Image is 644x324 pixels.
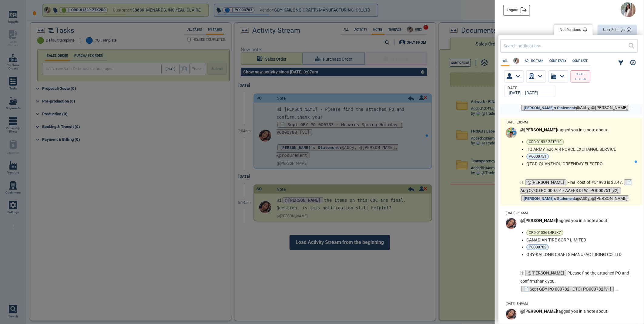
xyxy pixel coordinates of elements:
[554,25,637,37] div: outlined primary button group
[526,147,632,152] li: HQ ARMY %26 AIR FORCE EXCHANGE SERVICE
[520,105,629,119] span: @Abby, @[PERSON_NAME], @procurement
[506,127,517,138] img: Avatar
[520,218,557,223] strong: @[PERSON_NAME]
[520,127,608,132] span: tagged you in a note about:
[571,70,590,83] button: RESET FILTERS
[529,140,562,144] span: ORD-01532-Z3T8H0
[506,302,528,306] label: [DATE] 5:49AM
[520,218,608,223] span: tagged you in a note about:
[520,88,635,112] p: Hi Final cost of 13132-MS is $1.6.
[501,59,510,62] label: All
[513,58,519,64] img: Avatar
[529,245,546,249] span: PO000782
[524,196,576,201] strong: [PERSON_NAME]'s Statement:
[573,71,588,82] span: RESET FILTERS
[506,211,528,215] label: [DATE] 6:16AM
[520,179,632,194] span: 📄 Aug QZGD PO 000751 - AAFES DTW | PO000751 [v2]
[526,161,632,166] li: QZGD-QUANZHOU GREENDAY ELECTRO
[554,25,593,35] button: Notifications
[507,91,550,96] div: [DATE] - [DATE]
[526,252,632,257] li: GBY-KAILONG CRAFTS MANUFACTURING CO.,LTD
[525,179,566,185] span: @[PERSON_NAME]
[504,41,629,50] input: Search notifications
[523,59,545,62] label: AD-HOC TASK
[520,178,635,203] p: Hi Final cost of #54990 is $3.47.
[507,86,518,90] legend: Date
[506,309,517,320] img: Avatar
[520,127,557,132] strong: @[PERSON_NAME]
[506,121,528,125] label: [DATE] 5:03PM
[598,25,637,35] button: User Settings
[520,309,557,314] strong: @[PERSON_NAME]
[621,2,636,17] img: Avatar
[529,155,546,158] span: PO000751
[503,5,530,16] button: Logout
[520,195,629,210] span: @Abby, @[PERSON_NAME], @procurement
[571,59,589,62] label: COMP. LATE
[525,270,566,276] span: @[PERSON_NAME]
[498,105,642,320] div: grid
[506,218,517,229] img: Avatar
[529,231,561,235] span: ORD-01536-L4R5X7
[548,59,568,62] label: COMP. EARLY
[524,106,576,110] strong: [PERSON_NAME]'s Statement:
[520,309,608,314] span: tagged you in a note about:
[526,238,632,242] li: CANADIAN TIRE CORP LIMITED
[521,286,614,292] span: 📄 Sept GBY PO 000782 - CTC | PO000782 [v1]
[520,269,635,285] p: Hi PLease find the attached PO and confirm,thank you.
